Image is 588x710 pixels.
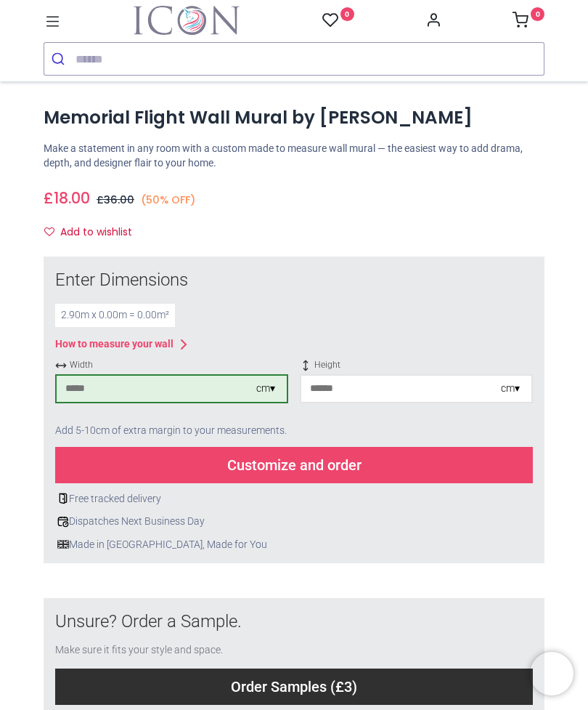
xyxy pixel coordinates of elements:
[57,538,69,550] img: uk
[55,492,533,507] div: Free tracked delivery
[55,447,533,483] div: Customize and order
[54,187,90,209] span: 18.00
[322,12,354,30] a: 0
[44,105,544,130] h1: Memorial Flight Wall Mural by [PERSON_NAME]
[55,304,175,327] div: 2.90 m x 0.00 m = 0.00 m²
[340,7,354,21] sup: 0
[55,337,173,352] div: How to measure your wall
[55,415,533,447] div: Add 5-10cm of extra margin to your measurements.
[134,6,240,35] img: Icon Wall Stickers
[44,220,144,245] button: Add to wishlistAdd to wishlist
[55,268,533,293] div: Enter Dimensions
[501,382,520,396] div: cm ▾
[55,610,533,634] div: Unsure? Order a Sample.
[141,193,195,207] small: (50% OFF)
[55,359,288,371] span: Width
[104,193,134,207] span: 36.00
[425,16,441,28] a: Account Info
[134,6,240,35] a: Logo of Icon Wall Stickers
[256,382,275,396] div: cm ▾
[531,7,544,21] sup: 0
[55,643,533,658] div: Make sure it fits your style and space.
[513,16,544,28] a: 0
[97,193,134,207] span: £
[530,652,573,695] iframe: Brevo live chat
[44,187,90,209] span: £
[55,669,533,705] div: Order Samples (£3)
[44,142,544,170] p: Make a statement in any room with a custom made to measure wall mural — the easiest way to add dr...
[55,538,533,552] div: Made in [GEOGRAPHIC_DATA], Made for You
[44,227,54,237] i: Add to wishlist
[44,43,75,75] button: Submit
[300,359,533,371] span: Height
[55,515,533,529] div: Dispatches Next Business Day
